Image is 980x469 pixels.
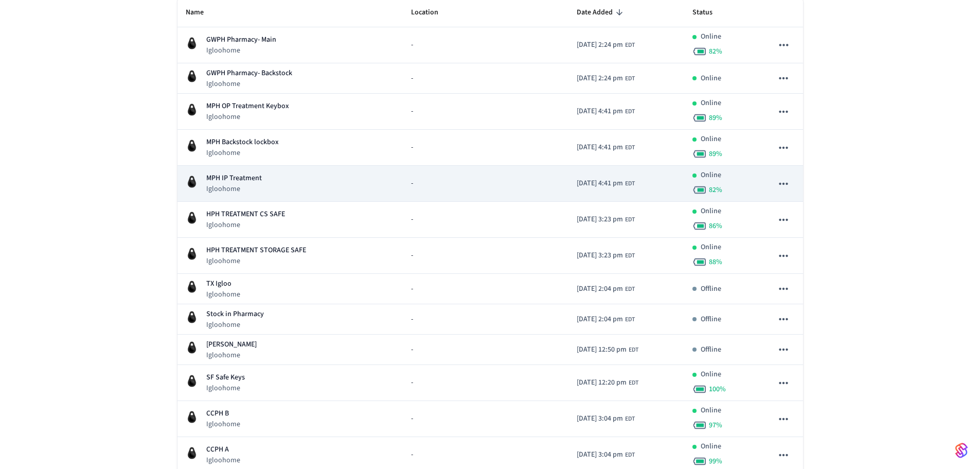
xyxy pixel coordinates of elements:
p: Online [701,98,721,109]
span: [DATE] 2:04 pm [577,284,623,294]
span: EDT [629,378,638,388]
p: Online [701,170,721,181]
p: HPH TREATMENT STORAGE SAFE [206,245,306,256]
img: igloohome_igke [186,37,198,49]
p: [PERSON_NAME] [206,339,257,350]
img: igloohome_igke [186,70,198,82]
span: 82 % [709,46,722,57]
div: America/New_York [577,314,635,325]
p: GWPH Pharmacy- Backstock [206,68,292,79]
p: Igloohome [206,45,276,56]
span: EDT [625,107,635,116]
span: 89 % [709,113,722,123]
span: 89 % [709,149,722,159]
span: 86 % [709,221,722,231]
p: Online [701,369,721,380]
p: Online [701,73,721,84]
p: Igloohome [206,455,240,465]
span: [DATE] 2:24 pm [577,40,623,50]
span: EDT [625,450,635,460]
p: Igloohome [206,256,306,266]
div: America/New_York [577,250,635,261]
div: America/New_York [577,214,635,225]
div: America/New_York [577,413,635,424]
img: igloohome_igke [186,140,198,152]
span: EDT [625,74,635,83]
p: TX Igloo [206,279,240,289]
img: igloohome_igke [186,103,198,116]
div: America/New_York [577,142,635,153]
span: [DATE] 3:23 pm [577,214,623,225]
p: Online [701,134,721,145]
span: [DATE] 3:04 pm [577,449,623,460]
img: igloohome_igke [186,311,198,323]
span: - [411,344,413,355]
p: SF Safe Keys [206,372,245,383]
span: - [411,314,413,325]
span: - [411,284,413,294]
span: - [411,178,413,189]
p: Igloohome [206,184,262,194]
p: GWPH Pharmacy- Main [206,34,276,45]
span: Location [411,5,452,21]
span: EDT [625,215,635,224]
p: Offline [701,314,721,325]
p: Igloohome [206,289,240,300]
span: 97 % [709,420,722,430]
span: [DATE] 4:41 pm [577,178,623,189]
span: - [411,73,413,84]
span: Name [186,5,217,21]
p: Igloohome [206,419,240,429]
img: igloohome_igke [186,411,198,423]
div: America/New_York [577,284,635,294]
p: Igloohome [206,220,285,230]
span: 99 % [709,456,722,466]
span: EDT [625,179,635,188]
img: igloohome_igke [186,341,198,354]
span: [DATE] 2:24 pm [577,73,623,84]
span: - [411,106,413,117]
span: - [411,413,413,424]
img: igloohome_igke [186,176,198,188]
span: [DATE] 2:04 pm [577,314,623,325]
img: igloohome_igke [186,281,198,293]
p: Igloohome [206,383,245,393]
div: America/New_York [577,73,635,84]
span: Date Added [577,5,626,21]
span: 100 % [709,384,726,394]
p: MPH Backstock lockbox [206,137,279,148]
span: 88 % [709,257,722,267]
div: America/New_York [577,377,638,388]
span: - [411,250,413,261]
span: EDT [629,345,638,355]
p: Online [701,206,721,217]
div: America/New_York [577,40,635,50]
p: MPH OP Treatment Keybox [206,101,289,112]
span: [DATE] 12:50 pm [577,344,627,355]
p: MPH IP Treatment [206,173,262,184]
span: 82 % [709,185,722,195]
span: - [411,40,413,50]
span: [DATE] 3:23 pm [577,250,623,261]
img: igloohome_igke [186,212,198,224]
div: America/New_York [577,344,638,355]
p: Igloohome [206,320,264,330]
span: [DATE] 3:04 pm [577,413,623,424]
p: Igloohome [206,112,289,122]
span: - [411,377,413,388]
div: America/New_York [577,106,635,117]
img: igloohome_igke [186,248,198,260]
p: Online [701,441,721,452]
span: EDT [625,414,635,424]
p: CCPH B [206,408,240,419]
p: Igloohome [206,148,279,158]
p: Stock in Pharmacy [206,309,264,320]
img: SeamLogoGradient.69752ec5.svg [955,442,968,459]
img: igloohome_igke [186,447,198,459]
p: Online [701,242,721,253]
span: [DATE] 4:41 pm [577,106,623,117]
span: - [411,142,413,153]
span: EDT [625,143,635,152]
span: EDT [625,315,635,324]
span: [DATE] 12:20 pm [577,377,627,388]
